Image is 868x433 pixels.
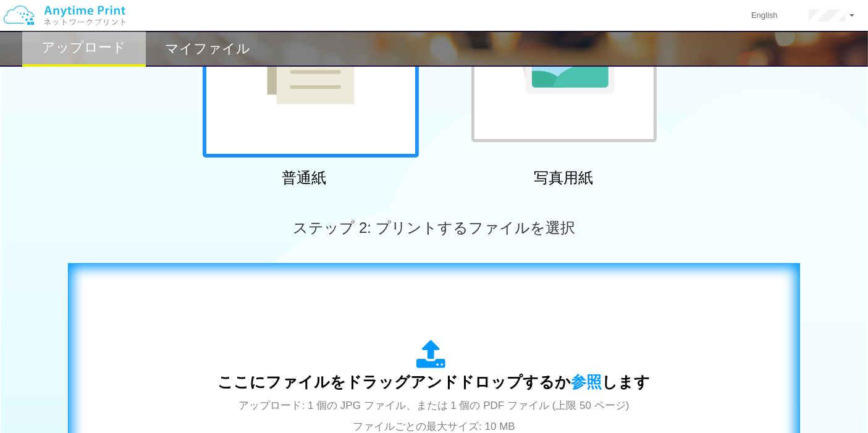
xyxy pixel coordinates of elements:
span: ステップ 2: プリントするファイルを選択 [293,219,575,236]
span: 参照 [571,373,602,390]
span: ここにファイルをドラッグアンドドロップするか します [218,373,651,390]
span: アップロード: 1 個の JPG ファイル、または 1 個の PDF ファイル (上限 50 ページ) ファイルごとの最大サイズ: 10 MB [239,400,630,432]
h2: マイファイル [165,41,250,56]
h2: 普通紙 [196,170,413,186]
h2: アップロード [42,40,127,55]
h2: 写真用紙 [456,170,672,186]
